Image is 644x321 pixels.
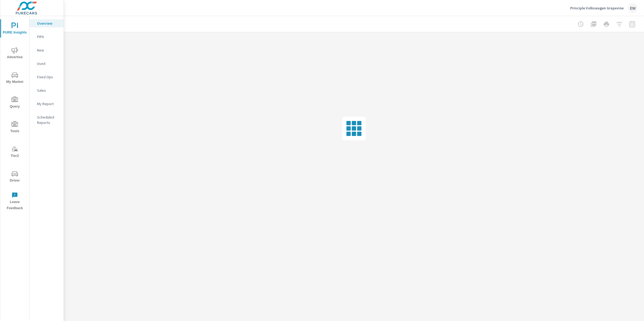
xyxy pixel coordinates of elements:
span: Driver [2,171,28,184]
p: New [37,47,59,53]
span: Leave Feedback [2,192,28,211]
div: Fixed Ops [30,73,64,81]
div: EW [628,3,638,13]
div: PIPA [30,33,64,41]
p: Sales [37,88,59,93]
p: Fixed Ops [37,74,59,80]
span: Query [2,97,28,110]
div: Used [30,60,64,68]
div: My Report [30,100,64,108]
p: My Report [37,101,59,106]
p: PIPA [37,34,59,39]
p: Principle Volkswagen Grapevine [570,6,624,10]
div: New [30,46,64,54]
span: PURE Insights [2,23,28,36]
span: Advertise [2,47,28,60]
span: My Market [2,72,28,85]
p: Used [37,61,59,66]
p: Scheduled Reports [37,115,59,125]
div: Overview [30,19,64,27]
div: Sales [30,86,64,94]
p: Overview [37,21,59,26]
span: Tier2 [2,146,28,159]
span: Tools [2,121,28,134]
div: Scheduled Reports [30,113,64,127]
div: nav menu [0,16,29,213]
